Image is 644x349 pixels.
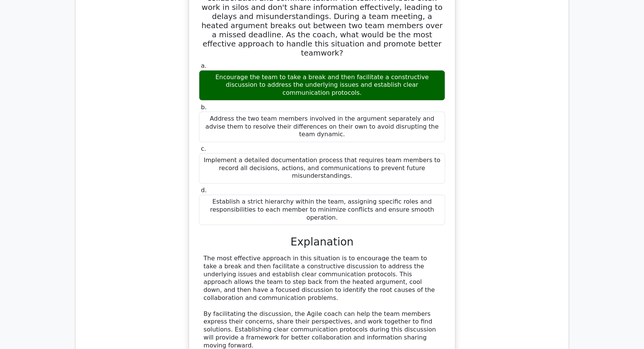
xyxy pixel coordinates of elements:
div: Address the two team members involved in the argument separately and advise them to resolve their... [199,112,445,142]
div: Encourage the team to take a break and then facilitate a constructive discussion to address the u... [199,70,445,100]
div: Implement a detailed documentation process that requires team members to record all decisions, ac... [199,153,445,183]
h3: Explanation [203,236,441,249]
span: a. [201,62,207,69]
span: c. [201,145,206,152]
div: Establish a strict hierarchy within the team, assigning specific roles and responsibilities to ea... [199,194,445,225]
span: d. [201,186,207,194]
span: b. [201,104,207,111]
